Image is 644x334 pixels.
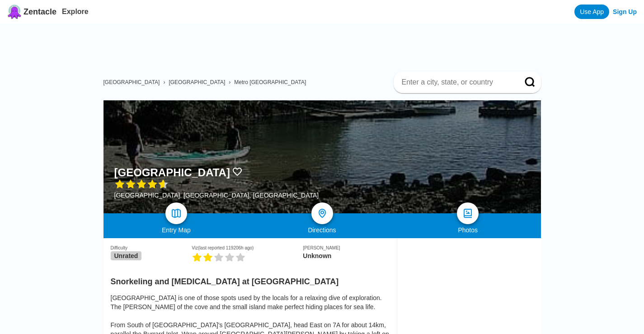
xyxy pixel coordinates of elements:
span: Unrated [111,251,142,260]
a: Zentacle logoZentacle [7,5,56,19]
a: Explore [62,8,89,15]
div: Photos [395,226,541,234]
div: Viz (last reported 119206h ago) [192,245,303,250]
span: › [229,79,230,85]
a: photos [457,202,479,224]
a: map [165,202,187,224]
h2: Snorkeling and [MEDICAL_DATA] at [GEOGRAPHIC_DATA] [111,272,390,287]
iframe: Advertisement [111,24,541,64]
a: Use App [574,5,609,19]
div: Directions [249,226,395,234]
div: Unknown [303,252,389,259]
span: › [163,79,165,85]
img: Zentacle logo [7,5,22,19]
span: Zentacle [24,7,56,17]
img: photos [462,208,473,219]
a: Metro [GEOGRAPHIC_DATA] [234,79,306,85]
div: [GEOGRAPHIC_DATA], [GEOGRAPHIC_DATA], [GEOGRAPHIC_DATA] [114,192,319,199]
h1: [GEOGRAPHIC_DATA] [114,166,230,179]
div: Difficulty [111,245,192,250]
input: Enter a city, state, or country [401,78,512,87]
div: Entry Map [103,226,249,234]
img: directions [317,208,328,219]
div: [PERSON_NAME] [303,245,389,250]
a: [GEOGRAPHIC_DATA] [103,79,160,85]
img: map [171,208,182,219]
a: Sign Up [613,8,637,15]
a: [GEOGRAPHIC_DATA] [169,79,225,85]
